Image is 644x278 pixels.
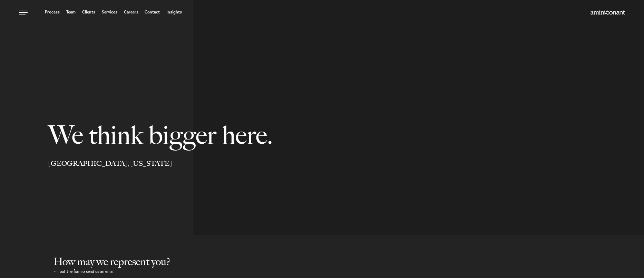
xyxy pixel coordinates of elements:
[102,10,117,14] a: Services
[591,10,625,16] a: Home
[86,268,115,275] a: send us an email
[82,10,95,14] a: Clients
[591,10,625,15] img: Amini & Conant
[53,268,644,275] p: Fill out the form or .
[166,10,182,14] a: Insights
[53,256,644,268] h2: How may we represent you?
[124,10,138,14] a: Careers
[45,10,60,14] a: Process
[145,10,160,14] a: Contact
[66,10,76,14] a: Team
